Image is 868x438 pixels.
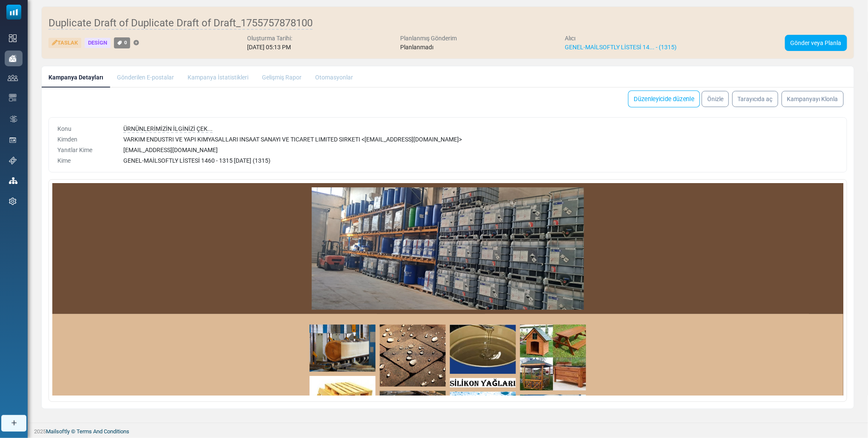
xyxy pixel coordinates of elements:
[123,146,838,155] div: [EMAIL_ADDRESS][DOMAIN_NAME]
[77,428,129,435] a: Terms And Conditions
[57,135,113,144] div: Kimden
[9,94,17,102] img: email-templates-icon.svg
[48,17,313,30] span: Duplicate Draft of Duplicate Draft of Draft_1755757878100
[9,55,17,62] img: campaigns-icon-active.png
[785,35,847,51] a: Gönder veya Planla
[400,44,433,51] span: Planlanmadı
[123,157,270,164] span: GENEL-MAİLSOFTLY LİSTESİ 1460 - 1315 [DATE] (1315)
[49,180,847,401] div: Body Preview
[48,38,81,48] div: Taslak
[6,5,21,20] img: mailsoftly_icon_blue_white.svg
[28,423,868,438] footer: 2025
[400,34,457,43] div: Planlanmış Gönderim
[114,37,130,48] a: 0
[57,156,113,165] div: Kime
[9,157,17,164] img: support-icon.svg
[9,114,18,124] img: workflow.svg
[9,198,17,205] img: settings-icon.svg
[46,428,75,435] a: Mailsoftly ©
[732,91,778,107] a: Tarayıcıda aç
[42,66,110,88] a: Kampanya Detayları
[124,40,127,45] span: 0
[123,125,213,133] span: ÜRNÜNLERİMİZİN İLGİNİZİ ÇEK...
[77,428,129,435] span: translation missing: tr.layouts.footer.terms_and_conditions
[565,44,677,51] a: GENEL-MAİLSOFTLY LİSTESİ 14... - (1315)
[782,91,844,107] a: Kampanyayı Klonla
[134,40,139,46] a: Etiket Ekle
[702,91,729,107] a: Önizle
[628,90,700,107] a: Düzenleyicide düzenle
[247,43,292,52] div: [DATE] 05:13 PM
[85,38,111,48] div: Design
[565,34,677,43] div: Alıcı
[247,34,292,43] div: Oluşturma Tarihi:
[8,75,18,81] img: contacts-icon.svg
[57,124,113,133] div: Konu
[57,146,113,155] div: Yanıtlar Kime
[9,34,17,42] img: dashboard-icon.svg
[9,136,17,144] img: landing_pages.svg
[123,135,838,144] div: VARKIM ENDUSTRI VE YAPI KIMYASALLARI INSAAT SANAYI VE TICARET LIMITED SIRKETI < [EMAIL_ADDRESS][D...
